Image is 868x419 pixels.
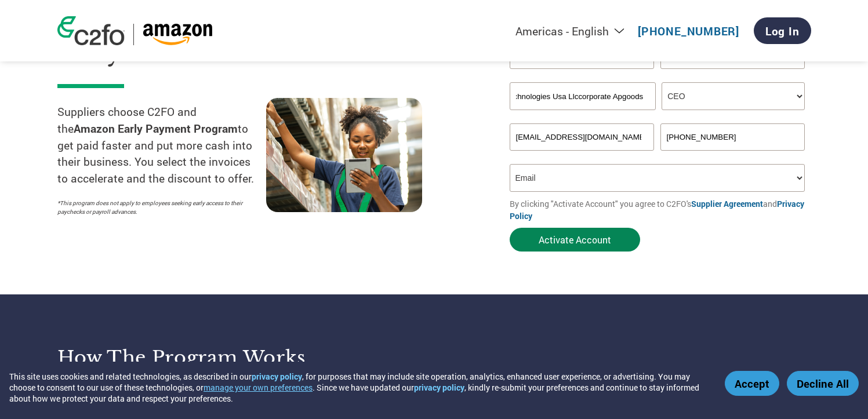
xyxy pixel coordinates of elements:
[662,82,805,110] select: Title/Role
[57,346,420,369] h3: How the program works
[57,104,266,187] p: Suppliers choose C2FO and the to get paid faster and put more cash into their business. You selec...
[510,198,804,221] a: Privacy Policy
[252,371,302,382] a: privacy policy
[510,82,656,110] input: Your company name*
[787,371,859,396] button: Decline All
[725,371,779,396] button: Accept
[414,382,464,393] a: privacy policy
[9,371,708,404] div: This site uses cookies and related technologies, as described in our , for purposes that may incl...
[510,70,655,78] div: Invalid first name or first name is too long
[754,17,811,44] a: Log In
[660,152,805,159] div: Inavlid Phone Number
[691,198,763,209] a: Supplier Agreement
[204,382,313,393] button: manage your own preferences
[266,98,422,212] img: supply chain worker
[74,121,238,136] strong: Amazon Early Payment Program
[660,70,805,78] div: Invalid last name or last name is too long
[57,199,255,216] p: *This program does not apply to employees seeking early access to their paychecks or payroll adva...
[638,24,739,38] a: [PHONE_NUMBER]
[57,16,125,45] img: c2fo logo
[510,111,805,119] div: Invalid company name or company name is too long
[143,24,213,45] img: Amazon
[510,123,655,151] input: Invalid Email format
[510,228,640,252] button: Activate Account
[510,152,655,159] div: Inavlid Email Address
[510,198,811,222] p: By clicking "Activate Account" you agree to C2FO's and
[660,123,805,151] input: Phone*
